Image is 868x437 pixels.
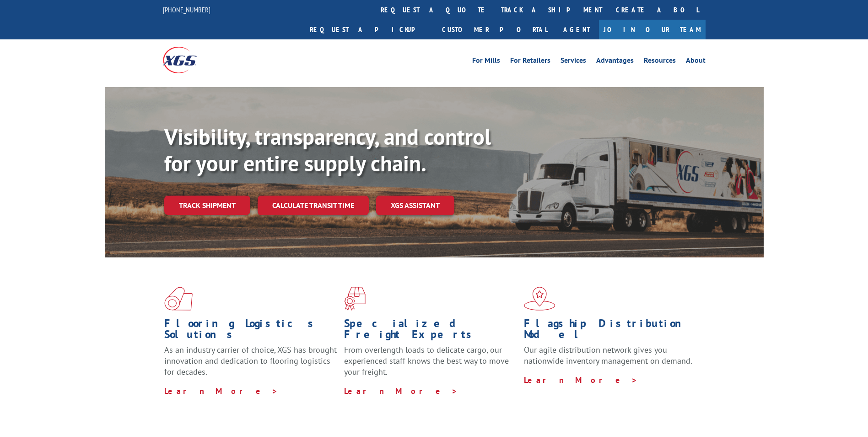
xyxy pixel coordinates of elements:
a: Services [561,57,586,67]
a: Calculate transit time [258,196,369,215]
a: For Mills [472,57,500,67]
p: From overlength loads to delicate cargo, our experienced staff knows the best way to move your fr... [344,344,517,385]
a: Advantages [596,57,634,67]
h1: Flooring Logistics Solutions [164,318,337,344]
h1: Flagship Distribution Model [524,318,697,344]
h1: Specialized Freight Experts [344,318,517,344]
a: Learn More > [524,375,638,385]
a: XGS ASSISTANT [376,196,454,215]
a: Customer Portal [435,20,554,39]
a: For Retailers [510,57,550,67]
a: Request a pickup [303,20,435,39]
a: Agent [554,20,599,39]
a: About [686,57,706,67]
a: Resources [644,57,676,67]
a: Learn More > [164,386,278,396]
a: Track shipment [164,196,250,215]
img: xgs-icon-total-supply-chain-intelligence-red [164,287,193,311]
span: Our agile distribution network gives you nationwide inventory management on demand. [524,344,692,366]
b: Visibility, transparency, and control for your entire supply chain. [164,122,491,177]
a: [PHONE_NUMBER] [163,5,210,14]
span: As an industry carrier of choice, XGS has brought innovation and dedication to flooring logistics... [164,344,337,377]
a: Learn More > [344,386,458,396]
img: xgs-icon-flagship-distribution-model-red [524,287,555,311]
a: Join Our Team [599,20,706,39]
img: xgs-icon-focused-on-flooring-red [344,287,366,311]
